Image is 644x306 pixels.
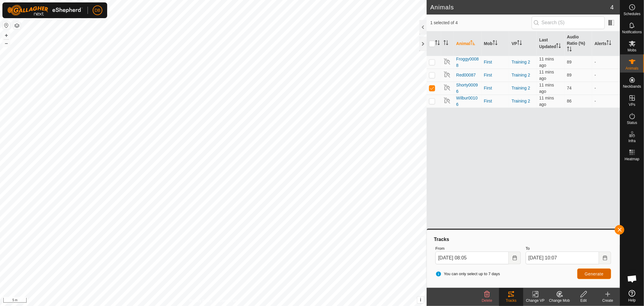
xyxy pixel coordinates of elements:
[456,82,479,95] span: Shorty00096
[484,72,507,78] div: First
[482,31,509,56] th: Mob
[539,83,554,94] span: 22 Sept 2025, 9:54 am
[517,41,522,46] p-sorticon: Activate to sort
[623,12,640,16] span: Schedules
[567,73,572,77] span: 89
[592,31,620,56] th: Alerts
[537,31,565,56] th: Last Updated
[484,59,507,65] div: First
[625,157,639,161] span: Heatmap
[499,298,523,303] div: Tracks
[433,236,614,243] div: Tracks
[626,67,639,70] span: Animals
[523,298,547,303] div: Change VP
[610,3,614,12] span: 4
[623,270,641,288] div: Open chat
[444,84,451,91] img: returning off
[444,71,451,78] img: returning off
[509,31,537,56] th: VP
[592,82,620,95] td: -
[484,98,507,104] div: First
[567,47,572,52] p-sorticon: Activate to sort
[572,298,596,303] div: Edit
[628,139,636,143] span: Infra
[420,297,421,302] span: i
[454,31,482,56] th: Animal
[435,41,440,46] p-sorticon: Activate to sort
[456,95,479,108] span: Wilbur00106
[430,20,532,26] span: 1 selected of 4
[607,41,611,46] p-sorticon: Activate to sort
[3,40,10,47] button: –
[493,41,498,46] p-sorticon: Activate to sort
[556,44,561,49] p-sorticon: Activate to sort
[532,16,605,29] input: Search (S)
[430,4,610,11] h2: Animals
[620,288,644,304] a: Help
[629,103,635,106] span: VPs
[3,22,10,29] button: Reset Map
[628,48,636,52] span: Mobs
[3,32,10,39] button: +
[482,298,492,303] span: Delete
[599,252,611,264] button: Choose Date
[567,99,572,103] span: 86
[547,298,572,303] div: Change Mob
[596,298,620,303] div: Create
[539,70,554,81] span: 22 Sept 2025, 9:54 am
[435,246,521,252] label: From
[444,41,448,46] p-sorticon: Activate to sort
[417,297,424,303] button: i
[95,7,100,14] span: DB
[511,99,530,103] a: Training 2
[13,22,21,29] button: Map Layers
[539,96,554,107] span: 22 Sept 2025, 9:54 am
[628,298,636,302] span: Help
[567,60,572,64] span: 89
[526,246,611,252] label: To
[592,69,620,82] td: -
[511,60,530,64] a: Training 2
[592,56,620,69] td: -
[511,86,530,90] a: Training 2
[592,95,620,108] td: -
[567,86,572,90] span: 74
[511,73,530,77] a: Training 2
[585,272,604,276] span: Generate
[484,85,507,91] div: First
[444,97,451,104] img: returning off
[539,57,554,68] span: 22 Sept 2025, 9:54 am
[435,271,500,277] span: You can only select up to 7 days
[470,41,475,46] p-sorticon: Activate to sort
[219,298,237,304] a: Contact Us
[456,56,479,69] span: Froggy00088
[622,30,642,34] span: Notifications
[577,269,611,279] button: Generate
[444,58,451,65] img: returning off
[509,252,521,264] button: Choose Date
[565,31,592,56] th: Audio Ratio (%)
[7,5,83,16] img: Gallagher Logo
[623,85,641,88] span: Neckbands
[456,72,476,78] span: Red00087
[190,298,212,304] a: Privacy Policy
[627,121,637,125] span: Status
